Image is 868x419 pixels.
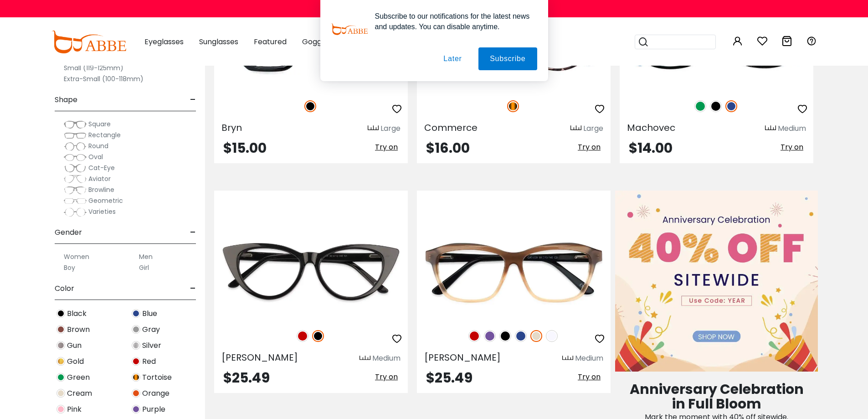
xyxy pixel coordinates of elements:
img: Black [499,330,511,342]
img: Gold [56,357,65,366]
button: Try on [575,371,603,383]
span: Rectangle [88,130,121,140]
span: [PERSON_NAME] [424,351,501,364]
div: Large [583,123,603,134]
span: Commerce [424,121,478,134]
span: Shape [55,89,77,111]
img: Round.png [64,142,87,151]
span: Try on [578,142,601,152]
span: - [190,278,196,300]
span: [PERSON_NAME] [221,351,298,364]
span: Silver [142,340,161,351]
span: $14.00 [629,138,673,158]
img: Blue [132,309,140,318]
button: Try on [575,141,603,153]
span: - [190,89,196,111]
button: Subscribe [478,47,537,70]
img: Black [312,330,324,342]
span: $25.49 [426,368,473,388]
img: Cat-Eye.png [64,164,87,173]
img: notification icon [331,11,368,47]
span: Geometric [88,196,123,205]
img: Purple [132,405,140,414]
span: $15.00 [223,138,267,158]
span: Gender [55,222,82,243]
label: Boy [64,262,75,273]
div: Large [380,123,401,134]
span: Cream [67,388,92,399]
img: Cream Sonia - Acetate ,Universal Bridge Fit [417,223,611,321]
label: Girl [139,262,149,273]
span: Machovec [627,121,675,134]
img: Geometric.png [64,197,87,206]
span: Square [88,119,111,129]
img: Rectangle.png [64,131,87,140]
div: Medium [778,123,806,134]
img: size ruler [570,125,581,132]
img: Purple [484,330,496,342]
img: Aviator.png [64,175,87,184]
button: Later [432,47,473,70]
button: Try on [372,141,401,153]
div: Subscribe to our notifications for the latest news and updates. You can disable anytime. [368,11,537,32]
img: Browline.png [64,186,87,195]
img: size ruler [360,355,370,362]
span: Color [55,278,74,300]
img: Gray [132,325,140,334]
div: Medium [372,353,401,364]
img: Blue [725,100,737,112]
img: Translucent [546,330,558,342]
button: Try on [372,371,401,383]
img: Green [56,373,65,382]
span: Bryn [221,121,242,134]
span: Cat-Eye [88,163,115,172]
span: - [190,222,196,243]
img: size ruler [765,125,776,132]
img: Blue [515,330,527,342]
button: Try on [778,141,806,153]
img: size ruler [368,125,379,132]
span: Try on [375,372,398,382]
span: Red [142,356,156,367]
img: Green [694,100,706,112]
img: Red [297,330,308,342]
span: Round [88,141,108,150]
span: Gray [142,324,160,335]
span: $16.00 [426,138,470,158]
span: Green [67,372,90,383]
img: Cream [56,389,65,398]
img: size ruler [562,355,573,362]
img: Anniversary Celebration [615,191,818,372]
img: Oval.png [64,153,87,162]
img: Tortoise [507,100,519,112]
img: Pink [56,405,65,414]
span: Aviator [88,174,111,183]
img: Square.png [64,120,87,129]
label: Men [139,251,153,262]
div: Medium [575,353,603,364]
img: Black Nora - Acetate ,Universal Bridge Fit [214,223,408,321]
span: Gold [67,356,84,367]
span: Blue [142,308,157,319]
span: Try on [781,142,803,152]
img: Tortoise [132,373,140,382]
span: Purple [142,404,165,415]
label: Women [64,251,89,262]
img: Brown [56,325,65,334]
span: Anniversary Celebration in Full Bloom [630,379,804,414]
img: Orange [132,389,140,398]
span: Browline [88,185,114,194]
span: Oval [88,152,103,161]
span: Brown [67,324,90,335]
img: Black [56,309,65,318]
span: Tortoise [142,372,172,383]
img: Varieties.png [64,207,87,217]
img: Red [132,357,140,366]
img: Black [304,100,316,112]
span: Orange [142,388,169,399]
img: Gun [56,341,65,350]
img: Red [468,330,480,342]
span: Black [67,308,87,319]
span: Try on [375,142,398,152]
